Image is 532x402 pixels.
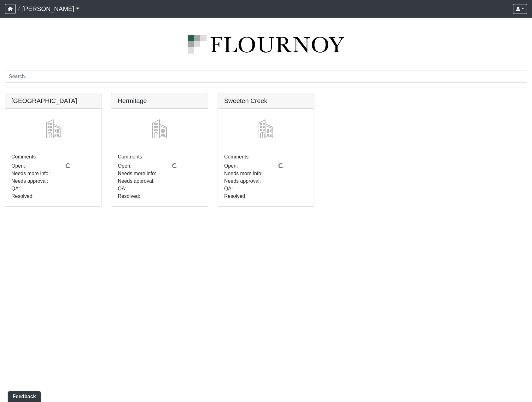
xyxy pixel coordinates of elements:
a: [PERSON_NAME] [22,3,79,15]
span: / [16,3,22,15]
input: Search [5,71,527,83]
img: logo [5,35,527,54]
iframe: Ybug feedback widget [5,389,42,402]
